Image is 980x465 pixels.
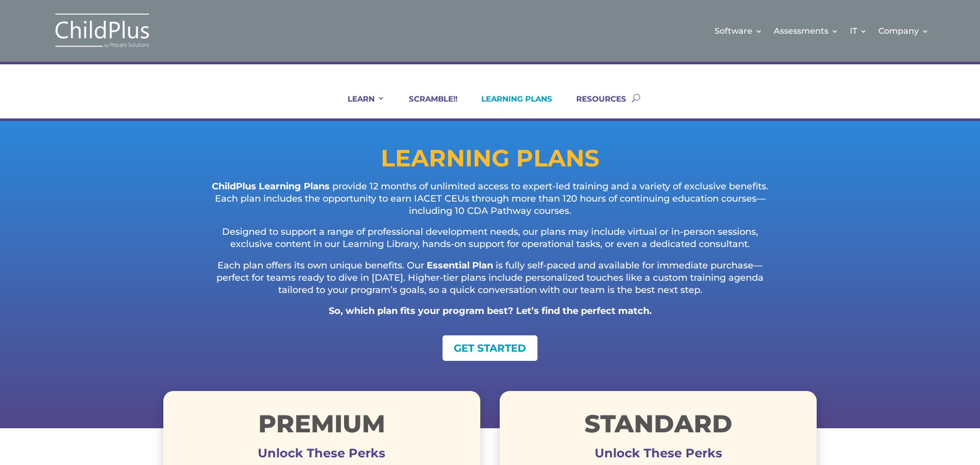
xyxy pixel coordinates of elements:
a: GET STARTED [443,335,537,361]
h1: Premium [163,411,480,441]
p: Designed to support a range of professional development needs, our plans may include virtual or i... [204,226,776,260]
a: RESOURCES [563,94,626,118]
a: IT [850,10,867,52]
a: Company [878,10,929,52]
strong: So, which plan fits your program best? Let’s find the perfect match. [329,305,652,316]
a: LEARN [335,94,385,118]
a: Assessments [774,10,839,52]
a: SCRAMBLE!! [396,94,457,118]
h1: LEARNING PLANS [163,146,817,175]
p: provide 12 months of unlimited access to expert-led training and a variety of exclusive benefits.... [204,181,776,226]
strong: ChildPlus Learning Plans [212,181,330,192]
p: Each plan offers its own unique benefits. Our is fully self-paced and available for immediate pur... [204,260,776,305]
a: Software [715,10,763,52]
h3: Unlock These Perks [500,453,817,458]
strong: Essential Plan [427,260,493,271]
a: LEARNING PLANS [469,94,552,118]
h1: STANDARD [500,411,817,441]
h3: Unlock These Perks [163,453,480,458]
